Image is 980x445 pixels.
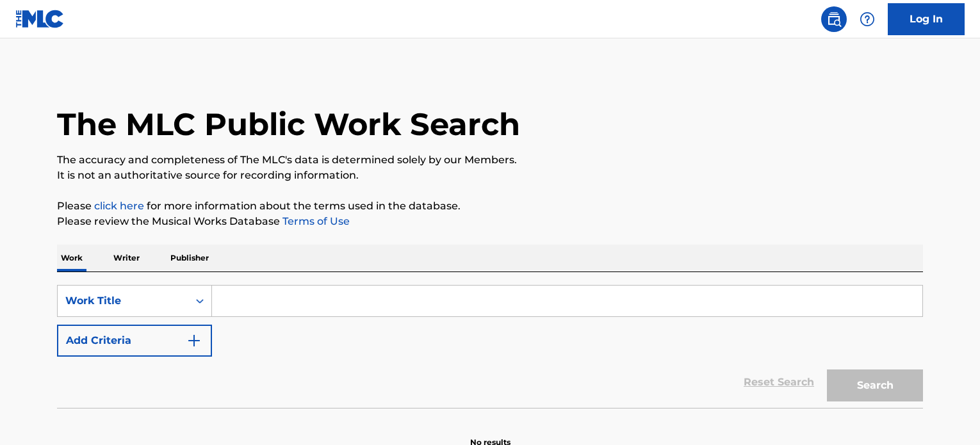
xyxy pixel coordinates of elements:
[57,105,520,143] h1: The MLC Public Work Search
[65,293,181,309] div: Work Title
[57,285,923,408] form: Search Form
[57,168,923,183] p: It is not an authoritative source for recording information.
[854,6,880,32] div: Help
[57,325,212,357] button: Add Criteria
[280,215,350,227] a: Terms of Use
[167,245,213,271] p: Publisher
[888,3,965,35] a: Log In
[57,214,923,229] p: Please review the Musical Works Database
[916,384,980,445] iframe: Chat Widget
[821,6,847,32] a: Public Search
[15,10,65,28] img: MLC Logo
[110,245,143,271] p: Writer
[94,200,144,212] a: click here
[57,198,923,214] p: Please for more information about the terms used in the database.
[57,245,86,271] p: Work
[860,12,875,27] img: help
[826,12,842,27] img: search
[57,152,923,168] p: The accuracy and completeness of The MLC's data is determined solely by our Members.
[186,333,202,348] img: 9d2ae6d4665cec9f34b9.svg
